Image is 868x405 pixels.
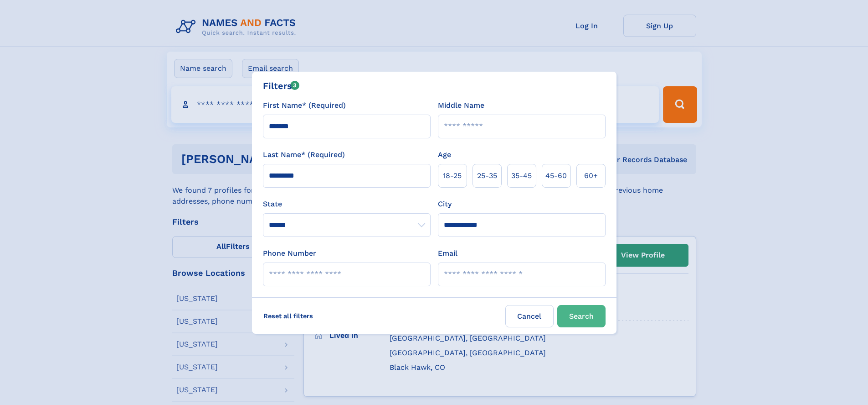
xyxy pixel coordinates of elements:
[263,79,300,93] div: Filters
[438,149,451,160] label: Age
[584,170,598,181] span: 60+
[263,100,346,111] label: First Name* (Required)
[545,170,567,181] span: 45‑60
[263,199,431,210] label: State
[505,305,554,327] label: Cancel
[263,248,316,259] label: Phone Number
[257,305,319,327] label: Reset all filters
[263,149,345,160] label: Last Name* (Required)
[438,199,452,210] label: City
[438,100,484,111] label: Middle Name
[477,170,497,181] span: 25‑35
[443,170,462,181] span: 18‑25
[438,248,457,259] label: Email
[511,170,532,181] span: 35‑45
[557,305,606,327] button: Search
